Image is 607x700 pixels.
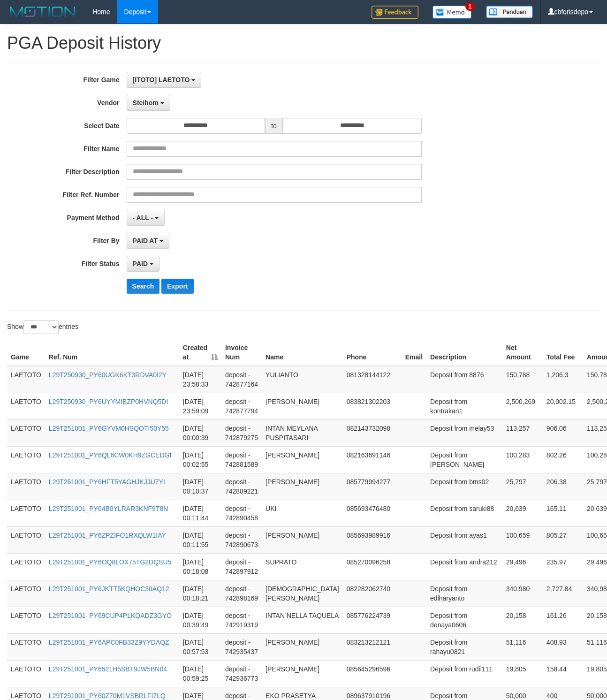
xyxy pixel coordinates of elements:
[262,633,343,660] td: [PERSON_NAME]
[49,639,169,646] a: L29T251001_PY6APC0FB33Z9YYDAQZ
[7,446,45,473] td: LAETOTO
[221,446,262,473] td: deposit - 742881589
[23,320,59,334] select: Showentries
[262,500,343,526] td: UKI
[7,500,45,526] td: LAETOTO
[7,34,600,53] h1: PGA Deposit History
[133,260,148,267] span: PAID
[179,580,221,607] td: [DATE] 00:18:21
[49,505,168,512] a: L29T251001_PY64B0YLRAR3KNF9T8N
[502,419,543,446] td: 113,257
[7,320,78,334] label: Show entries
[343,393,402,419] td: 083821302203
[543,553,583,580] td: 235.97
[543,526,583,553] td: 805.27
[543,580,583,607] td: 2,727.84
[502,446,543,473] td: 100,283
[426,660,502,687] td: Deposit from rudii111
[221,393,262,419] td: deposit - 742877794
[127,210,165,226] button: - ALL -
[262,419,343,446] td: INTAN MEYLANA PUSPITASARI
[262,553,343,580] td: SUPRATO
[7,419,45,446] td: LAETOTO
[432,6,472,19] img: Button%20Memo.svg
[133,237,158,244] span: PAID AT
[486,6,533,18] img: panduan.png
[502,393,543,419] td: 2,500,269
[262,339,343,366] th: Name
[543,500,583,526] td: 165.11
[49,451,171,459] a: L29T251001_PY6QL6CW0KH9ZGCEDGI
[543,660,583,687] td: 158.44
[221,366,262,393] td: deposit - 742877164
[49,532,166,539] a: L29T251001_PY6ZPZIFO1RXQLW1IAY
[7,5,78,19] img: MOTION_logo.png
[221,580,262,607] td: deposit - 742898169
[372,6,418,19] img: Feedback.jpg
[262,393,343,419] td: [PERSON_NAME]
[343,660,402,687] td: 085645296596
[179,660,221,687] td: [DATE] 00:59:25
[221,339,262,366] th: Invoice Num
[127,95,170,111] button: Steihom
[179,607,221,633] td: [DATE] 00:39:49
[426,473,502,500] td: Deposit from bms02
[502,553,543,580] td: 29,496
[221,500,262,526] td: deposit - 742890458
[543,339,583,366] th: Total Fee
[49,371,167,379] a: L29T250930_PY60UGK6KT3RDVA0I2Y
[7,607,45,633] td: LAETOTO
[7,553,45,580] td: LAETOTO
[221,607,262,633] td: deposit - 742919319
[7,580,45,607] td: LAETOTO
[426,446,502,473] td: Deposit from [PERSON_NAME]
[179,473,221,500] td: [DATE] 00:10:37
[426,500,502,526] td: Deposit from saruki88
[343,339,402,366] th: Phone
[49,558,172,566] a: L29T251001_PY6OQ8LOX75TG2DQSU5
[465,2,475,11] span: 1
[49,665,167,673] a: L29T251001_PY6521H5SBT9JW5BN04
[221,473,262,500] td: deposit - 742889221
[221,419,262,446] td: deposit - 742879275
[127,256,159,272] button: PAID
[426,419,502,446] td: Deposit from melay53
[133,214,153,221] span: - ALL -
[262,366,343,393] td: YULIANTO
[179,446,221,473] td: [DATE] 00:02:55
[221,526,262,553] td: deposit - 742890673
[49,425,169,432] a: L29T251001_PY6GYVM0HSQOTI50Y55
[502,366,543,393] td: 150,788
[262,446,343,473] td: [PERSON_NAME]
[343,446,402,473] td: 082163691146
[179,633,221,660] td: [DATE] 00:57:53
[127,72,202,88] button: [ITOTO] LAETOTO
[343,526,402,553] td: 085693989916
[426,526,502,553] td: Deposit from ayas1
[343,633,402,660] td: 083213212121
[221,553,262,580] td: deposit - 742897912
[49,478,165,486] a: L29T251001_PY6HFT5YAGHJKJJU7YI
[179,500,221,526] td: [DATE] 00:11:44
[343,553,402,580] td: 085270096258
[7,526,45,553] td: LAETOTO
[343,366,402,393] td: 081328144122
[179,419,221,446] td: [DATE] 00:00:39
[179,366,221,393] td: [DATE] 23:58:33
[49,612,172,619] a: L29T251001_PY69CUP4PLKQADZ3GYO
[426,553,502,580] td: Deposit from andra212
[7,393,45,419] td: LAETOTO
[426,339,502,366] th: Description
[7,633,45,660] td: LAETOTO
[502,526,543,553] td: 100,659
[262,660,343,687] td: [PERSON_NAME]
[343,607,402,633] td: 085776224739
[262,580,343,607] td: [DEMOGRAPHIC_DATA][PERSON_NAME]
[179,393,221,419] td: [DATE] 23:59:09
[179,339,221,366] th: Created at: activate to sort column descending
[179,526,221,553] td: [DATE] 00:11:55
[402,339,426,366] th: Email
[7,339,45,366] th: Game
[426,366,502,393] td: Deposit from 8876
[161,279,193,294] button: Export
